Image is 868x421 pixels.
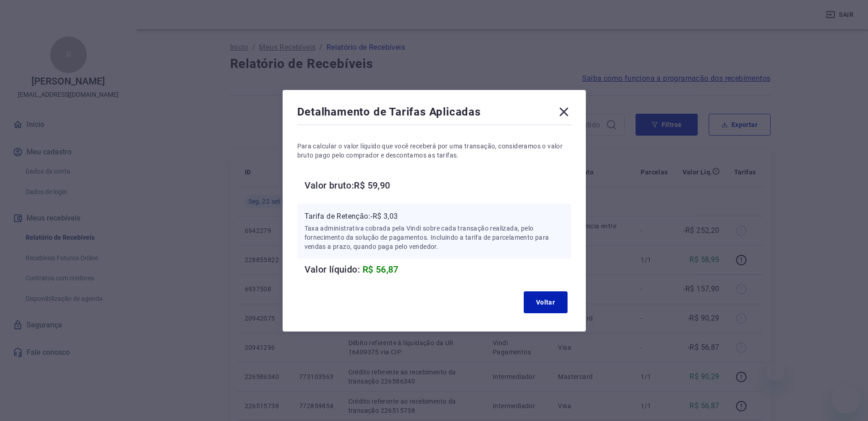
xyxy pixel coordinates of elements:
[305,178,571,193] h6: Valor bruto: R$ 59,90
[524,291,568,313] button: Voltar
[297,105,571,123] div: Detalhamento de Tarifas Aplicadas
[297,142,571,160] p: Para calcular o valor líquido que você receberá por uma transação, consideramos o valor bruto pag...
[305,262,571,277] h6: Valor líquido:
[831,384,861,414] iframe: Botão para abrir a janela de mensagens
[305,224,564,251] p: Taxa administrativa cobrada pela Vindi sobre cada transação realizada, pelo fornecimento da soluç...
[766,363,784,381] iframe: Fechar mensagem
[363,264,399,275] span: R$ 56,87
[305,211,564,222] p: Tarifa de Retenção: -R$ 3,03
